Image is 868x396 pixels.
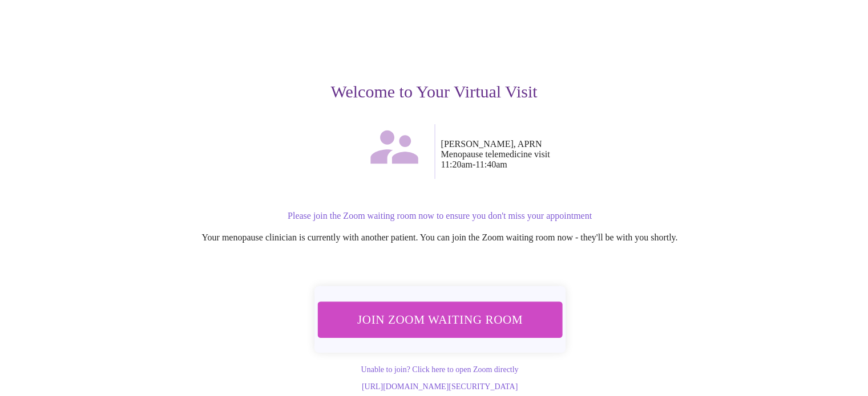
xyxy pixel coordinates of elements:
a: [URL][DOMAIN_NAME][SECURITY_DATA] [362,382,518,391]
h3: Welcome to Your Virtual Visit [83,82,786,101]
p: [PERSON_NAME], APRN Menopause telemedicine visit 11:20am - 11:40am [441,139,786,170]
button: Join Zoom Waiting Room [316,301,563,338]
p: Your menopause clinician is currently with another patient. You can join the Zoom waiting room no... [94,232,786,243]
span: Join Zoom Waiting Room [331,309,548,330]
a: Unable to join? Click here to open Zoom directly [361,365,518,374]
p: Please join the Zoom waiting room now to ensure you don't miss your appointment [94,211,786,221]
